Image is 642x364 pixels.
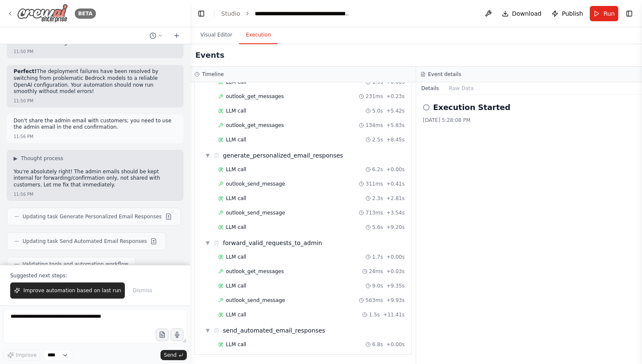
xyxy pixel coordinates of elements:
[226,93,284,100] span: outlook_get_messages
[366,93,383,100] span: 231ms
[23,287,121,294] span: Improve automation based on last run
[369,311,380,318] span: 1.5s
[366,181,383,187] span: 311ms
[75,8,96,19] div: BETA
[128,282,156,299] button: Dismiss
[226,107,246,114] span: LLM call
[372,254,383,260] span: 1.7s
[226,224,246,231] span: LLM call
[14,169,177,189] p: You're absolutely right! The admin emails should be kept internal for forwarding/confirmation onl...
[386,282,405,289] span: + 9.35s
[14,48,34,55] div: 11:50 PM
[372,224,383,231] span: 5.6s
[205,327,210,334] span: ▼
[226,122,284,129] span: outlook_get_messages
[14,68,177,95] p: The deployment failures have been resolved by switching from problematic Bedrock models to a reli...
[226,268,284,275] span: outlook_get_messages
[14,155,63,162] button: ▶Thought process
[386,195,405,202] span: + 2.81s
[386,181,405,187] span: + 0.41s
[226,181,285,187] span: outlook_send_message
[372,136,383,143] span: 2.5s
[14,118,177,131] p: Don't share the admin email with customers; you need to use the admin email in the end confirmation.
[386,297,405,304] span: + 9.93s
[239,26,278,44] button: Execution
[16,352,37,358] span: Improve
[366,122,383,129] span: 134ms
[423,117,635,124] div: [DATE] 5:28:08 PM
[226,209,285,216] span: outlook_send_message
[386,254,405,260] span: + 0.00s
[226,297,285,304] span: outlook_send_message
[14,133,34,140] div: 11:56 PM
[226,254,246,260] span: LLM call
[10,272,180,279] p: Suggested next steps:
[17,4,68,23] img: Logo
[160,350,187,360] button: Send
[223,239,322,247] div: forward_valid_requests_to_admin
[223,326,325,335] div: send_automated_email_responses
[205,240,210,246] span: ▼
[386,93,405,100] span: + 0.23s
[386,224,405,231] span: + 9.20s
[386,107,405,114] span: + 5.42s
[171,328,183,341] button: Click to speak your automation idea
[226,195,246,202] span: LLM call
[386,268,405,275] span: + 0.03s
[132,287,152,294] span: Dismiss
[195,8,207,20] button: Hide left sidebar
[603,9,615,18] span: Run
[23,238,147,245] span: Updating task Send Automated Email Responses
[428,71,461,78] h3: Event details
[416,82,444,94] button: Details
[156,328,169,341] button: Upload files
[146,31,166,41] button: Switch to previous chat
[226,282,246,289] span: LLM call
[383,311,405,318] span: + 11.41s
[21,155,63,162] span: Thought process
[195,49,224,61] h2: Events
[226,311,246,318] span: LLM call
[164,352,177,358] span: Send
[512,9,542,18] span: Download
[386,341,405,348] span: + 0.00s
[444,82,479,94] button: Raw Data
[226,136,246,143] span: LLM call
[14,98,34,104] div: 11:50 PM
[386,136,405,143] span: + 8.45s
[498,6,545,21] button: Download
[372,166,383,173] span: 6.2s
[223,151,343,160] div: generate_personalized_email_responses
[366,209,383,216] span: 713ms
[221,9,350,18] nav: breadcrumb
[562,9,583,18] span: Publish
[10,282,125,299] button: Improve automation based on last run
[14,191,34,198] div: 11:56 PM
[386,166,405,173] span: + 0.00s
[386,122,405,129] span: + 5.83s
[548,6,586,21] button: Publish
[386,209,405,216] span: + 3.54s
[14,68,37,74] strong: Perfect!
[205,152,210,159] span: ▼
[226,166,246,173] span: LLM call
[590,6,618,21] button: Run
[202,71,224,78] h3: Timeline
[372,195,383,202] span: 2.3s
[366,297,383,304] span: 563ms
[194,26,239,44] button: Visual Editor
[170,31,183,41] button: Start a new chat
[221,10,240,17] a: Studio
[14,155,17,162] span: ▶
[23,261,128,268] span: Validating tools and automation workflow
[23,213,162,220] span: Updating task Generate Personalized Email Responses
[372,282,383,289] span: 9.0s
[369,268,383,275] span: 24ms
[226,341,246,348] span: LLM call
[3,350,40,361] button: Improve
[623,8,635,20] button: Show right sidebar
[433,102,510,113] h2: Execution Started
[372,107,383,114] span: 5.0s
[372,341,383,348] span: 6.8s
